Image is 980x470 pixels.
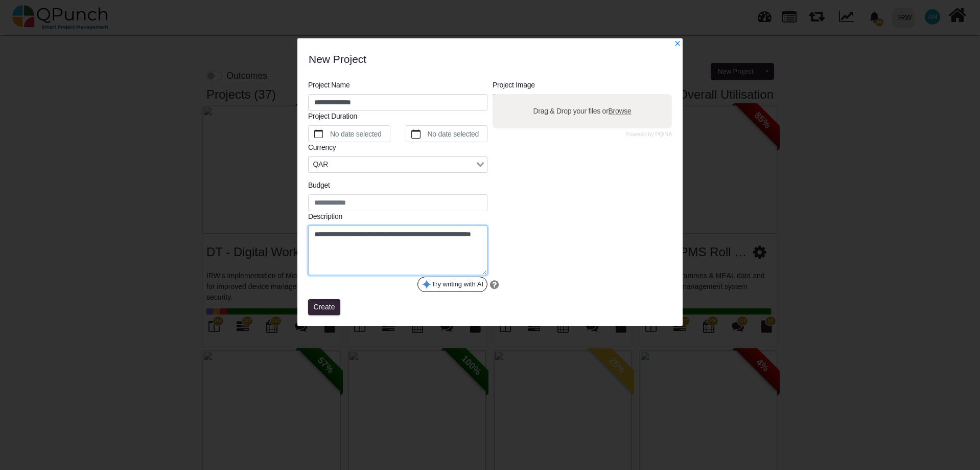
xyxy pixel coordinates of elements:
[406,126,426,142] button: calendar
[308,80,349,91] label: Project Name
[422,279,432,289] img: google-gemini-icon.8b74464.png
[308,180,330,191] label: Budget
[493,80,535,91] label: Project Image
[308,156,487,173] div: Search for option
[417,277,487,292] button: Try writing with AI
[625,132,672,137] a: Powered by PQINA
[490,282,499,290] a: Help
[674,39,681,48] a: x
[426,126,487,142] label: No date selected
[309,53,611,65] h4: New Project
[329,126,390,142] label: No date selected
[308,111,357,122] label: Project Duration
[674,40,681,47] svg: x
[309,126,329,142] button: calendar
[609,107,632,115] span: Browse
[529,102,635,120] label: Drag & Drop your files or
[311,159,331,170] span: QAR
[314,303,335,311] span: Create
[332,159,475,170] input: Search for option
[314,129,323,139] svg: calendar
[308,299,340,316] button: Create
[308,142,336,153] label: Currency
[411,129,421,139] svg: calendar
[308,211,342,222] label: Description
